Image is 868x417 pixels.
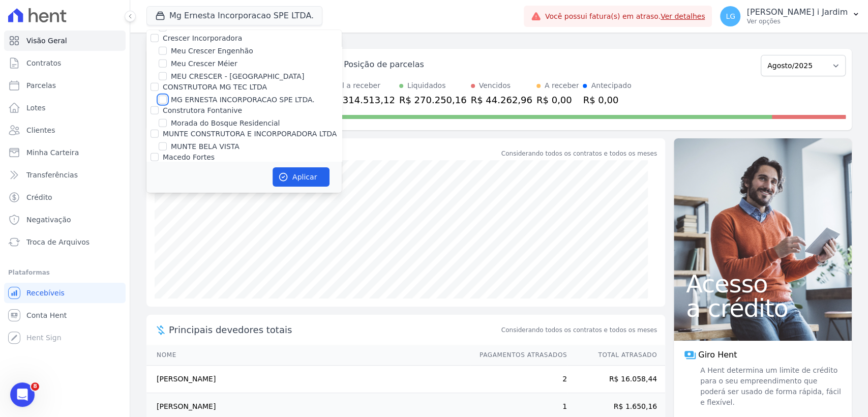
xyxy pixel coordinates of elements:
[171,141,240,152] label: MUNTE BELA VISTA
[407,80,446,91] div: Liquidados
[470,345,567,366] th: Pagamentos Atrasados
[163,83,267,91] label: CONSTRUTORA MG TEC LTDA
[31,382,39,391] span: 8
[26,80,56,91] span: Parcelas
[163,106,242,114] label: Construtora Fontanive
[698,365,842,408] span: A Hent determina um limite de crédito para o seu empreendimento que poderá ser usado de forma ráp...
[4,210,126,230] a: Negativação
[171,46,253,56] label: Meu Crescer Engenhão
[26,103,46,113] span: Lotes
[169,323,499,337] span: Principais devedores totais
[567,366,665,393] td: R$ 16.058,44
[4,165,126,185] a: Transferências
[399,93,467,107] div: R$ 270.250,16
[4,305,126,325] a: Conta Hent
[327,80,395,91] div: Total a receber
[4,142,126,163] a: Minha Carteira
[4,232,126,252] a: Troca de Arquivos
[746,17,848,25] p: Ver opções
[26,310,67,320] span: Conta Hent
[344,58,424,71] div: Posição de parcelas
[26,36,67,46] span: Visão Geral
[686,272,840,296] span: Acesso
[591,80,631,91] div: Antecipado
[545,80,579,91] div: A receber
[163,153,215,161] label: Macedo Fortes
[661,12,705,20] a: Ver detalhes
[470,366,567,393] td: 2
[26,237,89,247] span: Troca de Arquivos
[712,2,868,31] button: LG [PERSON_NAME] i Jardim Ver opções
[171,95,315,105] label: MG ERNESTA INCORPORACAO SPE LTDA.
[146,345,470,366] th: Nome
[4,187,126,207] a: Crédito
[567,345,665,366] th: Total Atrasado
[146,6,322,25] button: Mg Ernesta Incorporacao SPE LTDA.
[26,147,79,158] span: Minha Carteira
[746,7,848,17] p: [PERSON_NAME] i Jardim
[4,75,126,96] a: Parcelas
[146,366,470,393] td: [PERSON_NAME]
[10,382,35,407] iframe: Intercom live chat
[4,31,126,51] a: Visão Geral
[26,170,78,180] span: Transferências
[726,13,735,20] span: LG
[26,58,61,68] span: Contratos
[171,58,237,69] label: Meu Crescer Méier
[26,215,71,225] span: Negativação
[26,125,55,135] span: Clientes
[273,167,330,187] button: Aplicar
[26,192,52,202] span: Crédito
[583,93,631,107] div: R$ 0,00
[501,325,657,335] span: Considerando todos os contratos e todos os meses
[8,266,122,279] div: Plataformas
[545,11,705,22] span: Você possui fatura(s) em atraso.
[4,283,126,303] a: Recebíveis
[471,93,532,107] div: R$ 44.262,96
[686,296,840,320] span: a crédito
[4,120,126,140] a: Clientes
[163,34,242,42] label: Crescer Incorporadora
[698,349,737,361] span: Giro Hent
[163,130,337,138] label: MUNTE CONSTRUTORA E INCORPORADORA LTDA
[171,118,280,129] label: Morada do Bosque Residencial
[479,80,511,91] div: Vencidos
[171,71,304,82] label: MEU CRESCER - [GEOGRAPHIC_DATA]
[501,149,657,158] div: Considerando todos os contratos e todos os meses
[4,53,126,73] a: Contratos
[327,93,395,107] div: R$ 314.513,12
[536,93,579,107] div: R$ 0,00
[4,98,126,118] a: Lotes
[26,288,65,298] span: Recebíveis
